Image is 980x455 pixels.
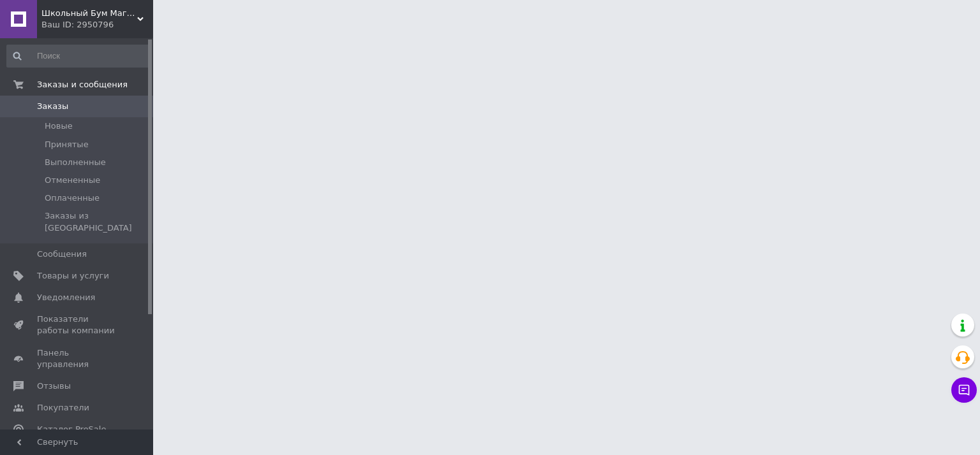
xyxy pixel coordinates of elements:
[45,192,100,204] span: Оплаченные
[45,157,106,168] span: Выполненные
[37,424,106,435] span: Каталог ProSale
[45,175,100,186] span: Отмененные
[37,292,95,303] span: Уведомления
[37,347,118,370] span: Панель управления
[41,8,137,19] span: Школьный Бум Магазин товаров для школы и офиса
[951,377,977,403] button: Чат с покупателем
[6,45,151,68] input: Поиск
[45,210,149,233] span: Заказы из [GEOGRAPHIC_DATA]
[37,314,118,336] span: Показатели работы компании
[37,249,87,260] span: Сообщения
[37,79,128,90] span: Заказы и сообщения
[37,101,68,112] span: Заказы
[45,120,73,132] span: Новые
[37,270,109,282] span: Товары и услуги
[41,19,153,31] div: Ваш ID: 2950796
[37,380,71,392] span: Отзывы
[37,402,89,414] span: Покупатели
[45,139,89,150] span: Принятые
